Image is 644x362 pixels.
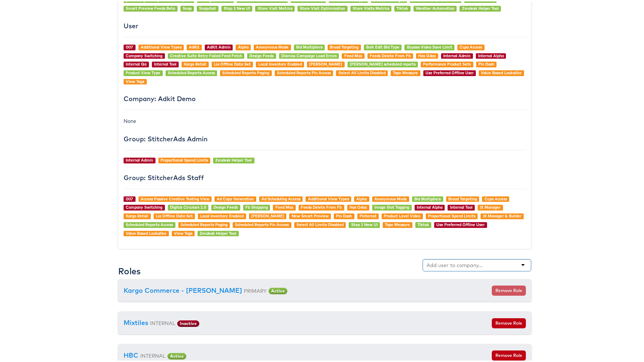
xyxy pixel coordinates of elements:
[462,4,499,9] a: Zendesk Helper Tool
[126,229,166,234] a: Value Based Lookalike
[258,4,292,9] a: Store Visit Metrics
[213,203,238,208] a: Design Feeds
[396,4,408,9] a: Tiktok
[256,43,288,48] a: Anonymous Mode
[156,212,193,217] a: Lia Offline Data Set
[244,286,267,292] small: PRIMARY
[423,60,471,65] a: Performance Product Sets
[215,156,252,161] a: Zendesk Helper Tool
[428,212,475,217] a: Proportional Spend Limits
[384,212,420,217] a: Product Level Video
[443,52,470,57] a: Internal Admin
[180,221,228,226] a: Scheduled Reports Paging
[184,60,206,65] a: Kargo Retail
[161,156,208,161] a: Proportional Spend Limits
[224,4,250,9] a: Step 3 New UI
[189,43,199,48] a: AdKit
[199,4,216,9] a: Snapchat
[124,350,138,358] a: HBC
[126,69,160,74] a: Product View Type
[269,286,287,293] span: Active
[448,195,477,200] a: Broad Targeting
[301,203,342,208] a: Feeds Delete From Fb
[126,156,153,161] a: Internal Admin
[407,43,452,48] a: Bypass Video Save Limit
[140,351,166,357] small: INTERNAL
[478,60,494,65] a: Pin Dash
[126,43,133,48] a: 007
[480,203,500,208] a: IX Manager
[170,203,206,208] a: Digital Circulars 2.0
[124,173,526,180] h4: Group: StitcherAds Staff
[281,52,337,57] a: Dismiss Campaign Load Errors
[277,69,331,74] a: Scheduled Reports Pin Access
[344,52,362,57] a: Feed Max
[374,203,409,208] a: Image Slot Tagging
[124,317,148,325] a: Mixtiles
[492,317,526,327] button: Remove Role
[124,94,526,101] h4: Company: Adkit Demo
[360,212,377,217] a: Pinterest
[418,52,436,57] a: Has Odax
[330,43,358,48] a: Broad Targeting
[251,212,284,217] a: [PERSON_NAME]
[351,221,378,226] a: Step 3 New UI
[126,221,173,226] a: Scheduled Reports Access
[126,78,144,83] a: View Tags
[336,212,352,217] a: Pin Dash
[393,69,418,74] a: Tape Measure
[200,212,244,217] a: Local Inventory Enabled
[126,212,148,217] a: Kargo Retail
[366,43,399,48] a: Bulk Edit Bid Type
[126,203,162,208] a: Company Switching
[425,69,474,74] a: Use Preferred Offline User
[350,60,416,65] a: [PERSON_NAME] scheduled reports
[492,284,526,294] button: Remove Role
[217,195,254,200] a: Ad Copy Generation
[275,203,294,208] a: Feed Max
[292,212,329,217] a: New Smart Preview
[296,43,323,48] a: Bid Multipliers
[118,265,141,274] h3: Roles
[300,4,345,9] a: Store Visit Optimization
[222,69,269,74] a: Scheduled Reports Paging
[261,195,300,200] a: Ad Scheduling Access
[414,195,441,200] a: Bid Multipliers
[124,285,242,293] a: Kargo Commerce - [PERSON_NAME]
[309,60,342,65] a: [PERSON_NAME]
[126,195,133,200] a: 007
[170,52,242,57] a: Creative Suite Retry Failed Feed Fetch
[417,203,443,208] a: Internal Alpha
[374,195,407,200] a: Anonymous Mode
[296,221,344,226] a: Select All Limits Disabled
[249,52,274,57] a: Design Feeds
[370,52,411,57] a: Feeds Delete From Fb
[124,21,526,28] h4: User
[200,229,236,234] a: Zendesk Helper Tool
[450,203,473,208] a: Internal Tool
[481,69,522,74] a: Value Based Lookalike
[235,221,289,226] a: Scheduled Reports Pin Access
[214,60,251,65] a: Lia Offline Data Set
[245,203,268,208] a: Fb Shopping
[238,43,249,48] a: Alpha
[126,52,162,57] a: Company Switching
[460,43,482,48] a: Ccpa Access
[126,60,146,65] a: Internal Qa
[167,351,186,358] span: Active
[417,221,429,226] a: Tiktok
[258,60,302,65] a: Local Inventory Enabled
[183,4,192,9] a: Snap
[427,260,484,267] input: Add user to company...
[349,203,367,208] a: Has Odax
[141,195,209,200] a: Access Passive Creative Testing View
[483,212,522,217] a: IX Manager & Builder
[154,60,176,65] a: Internal Tool
[124,116,526,123] div: None
[485,195,507,200] a: Ccpa Access
[338,69,386,74] a: Select All Limits Disabled
[478,52,504,57] a: Internal Alpha
[308,195,349,200] a: Additional View Types
[150,319,175,325] small: INTERNAL
[492,349,526,359] button: Remove Role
